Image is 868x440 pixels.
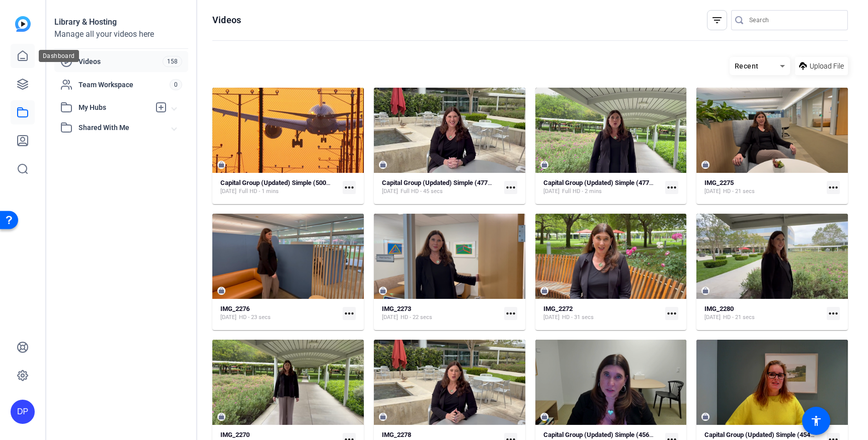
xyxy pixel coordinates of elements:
span: Team Workspace [78,80,170,90]
span: 158 [163,56,182,67]
a: IMG_2280[DATE]HD - 21 secs [704,305,823,322]
strong: IMG_2270 [220,431,250,438]
strong: Capital Group (Updated) Simple (47704) [543,179,659,186]
span: HD - 23 secs [239,313,271,322]
span: Full HD - 45 secs [401,187,443,196]
h1: Videos [212,14,241,26]
span: [DATE] [220,313,236,322]
mat-icon: more_horiz [665,307,678,320]
strong: Capital Group (Updated) Simple (45693) [543,431,659,438]
span: Shared With Me [78,122,172,133]
a: Capital Group (Updated) Simple (50027)[DATE]Full HD - 1 mins [220,179,339,196]
img: blue-gradient.svg [15,16,31,32]
span: HD - 31 secs [562,313,594,322]
strong: IMG_2280 [704,305,734,312]
a: IMG_2273[DATE]HD - 22 secs [382,305,500,322]
mat-icon: more_horiz [665,181,678,194]
input: Search [749,14,840,26]
mat-icon: more_horiz [504,307,517,320]
span: [DATE] [704,313,721,322]
a: Capital Group (Updated) Simple (47707)[DATE]Full HD - 45 secs [382,179,500,196]
mat-icon: filter_list [711,14,723,26]
mat-icon: more_horiz [504,181,517,194]
mat-icon: more_horiz [343,181,356,194]
span: [DATE] [220,187,236,196]
span: 0 [170,79,182,90]
span: [DATE] [543,313,560,322]
strong: IMG_2273 [382,305,411,312]
mat-icon: more_horiz [827,307,840,320]
button: Upload File [795,57,848,75]
span: [DATE] [382,313,398,322]
mat-expansion-panel-header: My Hubs [54,97,188,117]
span: Full HD - 1 mins [239,187,279,196]
span: [DATE] [382,187,398,196]
a: Capital Group (Updated) Simple (47704)[DATE]Full HD - 2 mins [543,179,662,196]
span: Recent [735,62,759,70]
span: Full HD - 2 mins [562,187,602,196]
span: Upload File [810,61,844,72]
span: My Hubs [78,102,150,113]
div: DP [11,400,35,424]
span: [DATE] [704,187,721,196]
mat-icon: accessibility [810,415,822,427]
strong: Capital Group (Updated) Simple (47707) [382,179,497,186]
span: HD - 21 secs [723,313,755,322]
span: [DATE] [543,187,560,196]
mat-icon: more_horiz [827,181,840,194]
strong: IMG_2272 [543,305,573,312]
strong: Capital Group (Updated) Simple (45434) [704,431,820,438]
a: IMG_2272[DATE]HD - 31 secs [543,305,662,322]
div: Dashboard [39,50,79,62]
strong: Capital Group (Updated) Simple (50027) [220,179,336,186]
strong: IMG_2276 [220,305,250,312]
mat-icon: more_horiz [343,307,356,320]
div: Manage all your videos here [54,28,188,40]
mat-expansion-panel-header: Shared With Me [54,117,188,138]
span: Videos [78,56,163,67]
a: IMG_2275[DATE]HD - 21 secs [704,179,823,196]
span: HD - 21 secs [723,187,755,196]
span: HD - 22 secs [401,313,432,322]
a: IMG_2276[DATE]HD - 23 secs [220,305,339,322]
strong: IMG_2278 [382,431,411,438]
strong: IMG_2275 [704,179,734,186]
div: Library & Hosting [54,16,188,28]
